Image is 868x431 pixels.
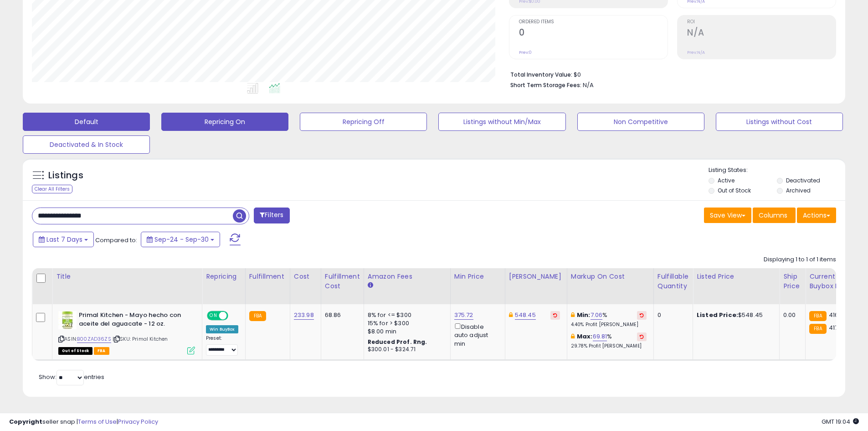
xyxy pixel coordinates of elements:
[519,27,668,40] h2: 0
[254,208,289,223] button: Filters
[822,417,859,426] span: 2025-10-8 19:04 GMT
[79,311,190,330] b: Primal Kitchen - Mayo hecho con aceite del aguacate - 12 oz.
[567,268,653,304] th: The percentage added to the cost of goods (COGS) that forms the calculator for Min & Max prices.
[161,113,288,131] button: Repricing On
[39,373,104,381] span: Show: entries
[829,311,847,319] span: 416.76
[368,281,373,290] small: Amazon Fees.
[519,50,532,55] small: Prev: 0
[571,272,650,281] div: Markup on Cost
[78,417,117,426] a: Terms of Use
[206,272,241,281] div: Repricing
[571,322,647,328] p: 4.40% Profit [PERSON_NAME]
[783,311,798,319] div: 0.00
[709,166,845,175] p: Listing States:
[593,332,607,341] a: 69.81
[454,322,498,348] div: Disable auto adjust min
[48,169,83,182] h5: Listings
[9,418,158,426] div: seller snap | |
[718,187,751,194] label: Out of Stock
[95,236,137,244] span: Compared to:
[829,323,838,332] span: 417
[716,113,843,131] button: Listings without Cost
[206,335,238,356] div: Preset:
[764,255,836,264] div: Displaying 1 to 1 of 1 items
[577,332,593,341] b: Max:
[577,311,591,319] b: Min:
[786,177,820,184] label: Deactivated
[368,311,443,319] div: 8% for <= $300
[697,311,738,319] b: Listed Price:
[368,338,427,346] b: Reduced Prof. Rng.
[718,177,734,184] label: Active
[58,311,195,353] div: ASIN:
[753,208,796,223] button: Columns
[249,272,286,281] div: Fulfillment
[704,208,751,223] button: Save View
[227,312,241,320] span: OFF
[809,311,826,321] small: FBA
[33,232,94,247] button: Last 7 Days
[154,235,209,244] span: Sep-24 - Sep-30
[657,272,689,291] div: Fulfillable Quantity
[438,113,565,131] button: Listings without Min/Max
[519,20,668,25] span: Ordered Items
[687,20,836,25] span: ROI
[58,347,92,355] span: All listings that are currently out of stock and unavailable for purchase on Amazon
[583,81,594,89] span: N/A
[32,185,72,193] div: Clear All Filters
[325,272,360,291] div: Fulfillment Cost
[509,272,563,281] div: [PERSON_NAME]
[368,272,447,281] div: Amazon Fees
[141,232,220,247] button: Sep-24 - Sep-30
[687,27,836,40] h2: N/A
[58,311,77,329] img: 41lgj-zibxL._SL40_.jpg
[23,113,150,131] button: Default
[368,327,443,336] div: $8.00 min
[294,272,317,281] div: Cost
[809,272,856,291] div: Current Buybox Price
[515,311,536,320] a: 548.45
[56,272,198,281] div: Title
[577,113,704,131] button: Non Competitive
[325,311,357,319] div: 68.86
[759,211,787,220] span: Columns
[797,208,836,223] button: Actions
[571,332,647,349] div: %
[23,135,150,154] button: Deactivated & In Stock
[571,311,647,328] div: %
[113,335,168,343] span: | SKU: Primal Kitchen
[368,346,443,353] div: $300.01 - $324.71
[9,417,42,426] strong: Copyright
[206,325,238,333] div: Win BuyBox
[454,311,473,320] a: 375.72
[786,187,811,194] label: Archived
[94,347,109,355] span: FBA
[697,272,776,281] div: Listed Price
[510,81,581,89] b: Short Term Storage Fees:
[46,235,82,244] span: Last 7 Days
[571,343,647,349] p: 29.78% Profit [PERSON_NAME]
[809,324,826,334] small: FBA
[510,71,572,78] b: Total Inventory Value:
[783,272,801,291] div: Ship Price
[294,311,314,320] a: 233.98
[697,311,772,319] div: $548.45
[687,50,705,55] small: Prev: N/A
[510,68,829,79] li: $0
[368,319,443,327] div: 15% for > $300
[591,311,603,320] a: 7.06
[300,113,427,131] button: Repricing Off
[249,311,266,321] small: FBA
[77,335,111,343] a: B00ZAD36ZS
[657,311,686,319] div: 0
[208,312,219,320] span: ON
[118,417,158,426] a: Privacy Policy
[454,272,501,281] div: Min Price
